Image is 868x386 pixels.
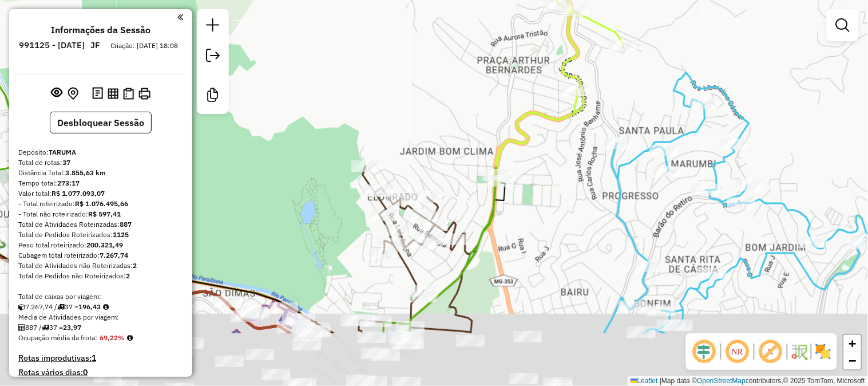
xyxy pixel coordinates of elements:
a: Clique aqui para minimizar o painel [177,10,183,23]
h6: JF [90,40,100,50]
i: Total de rotas [57,304,65,310]
h4: Rotas vários dias: [18,368,183,377]
strong: 0 [83,367,88,377]
h4: Informações da Sessão [51,25,150,36]
a: Exibir filtros [831,14,854,37]
div: Total de Atividades Roteirizadas: [18,219,183,230]
div: Total de Pedidos não Roteirizados: [18,271,183,281]
i: Total de Atividades [18,324,25,331]
strong: 273:17 [57,179,80,187]
div: Depósito: [18,147,183,157]
div: Peso total roteirizado: [18,240,183,250]
img: Exibir/Ocultar setores [814,342,833,361]
strong: 69,22% [100,333,125,342]
button: Exibir sessão original [49,84,65,103]
strong: 2 [126,271,130,280]
span: Exibir rótulo [757,338,784,365]
strong: TARUMA [49,148,76,156]
h6: 991125 - [DATE] [19,40,85,50]
button: Visualizar relatório de Roteirização [105,85,121,101]
i: Cubagem total roteirizado [18,304,25,310]
a: Criar modelo [201,84,224,109]
strong: 887 [120,220,132,229]
span: + [849,336,857,350]
i: Total de rotas [42,324,49,331]
div: 7.267,74 / 37 = [18,302,183,312]
div: 887 / 37 = [18,322,183,333]
i: Meta Caixas/viagem: 1,00 Diferença: 195,43 [103,304,109,310]
img: Fluxo de ruas [790,342,808,361]
strong: 1 [92,353,96,363]
div: Distância Total: [18,168,183,178]
div: Map data © contributors,© 2025 TomTom, Microsoft [628,376,868,386]
button: Centralizar mapa no depósito ou ponto de apoio [65,85,81,103]
a: Exportar sessão [201,44,224,70]
div: - Total roteirizado: [18,199,183,209]
button: Visualizar Romaneio [121,85,136,102]
div: Total de rotas: [18,157,183,168]
strong: R$ 597,41 [88,210,121,218]
strong: 23,97 [63,323,81,332]
span: − [849,353,857,368]
strong: 1125 [113,230,129,239]
div: Total de Atividades não Roteirizadas: [18,261,183,271]
div: Média de Atividades por viagem: [18,312,183,322]
button: Desbloquear Sessão [50,112,152,133]
a: Zoom in [844,335,861,352]
a: Nova sessão e pesquisa [201,14,224,40]
div: Tempo total: [18,178,183,188]
a: Zoom out [844,352,861,369]
div: Cubagem total roteirizado: [18,250,183,261]
button: Imprimir Rotas [136,85,153,102]
span: Ocultar deslocamento [691,338,718,365]
a: OpenStreetMap [697,377,746,385]
div: Criação: [DATE] 18:08 [106,41,183,51]
span: Ocultar NR [724,338,751,365]
h4: Rotas improdutivas: [18,353,183,363]
strong: R$ 1.076.495,66 [75,199,128,208]
strong: R$ 1.077.093,07 [51,189,105,198]
div: Total de Pedidos Roteirizados: [18,230,183,240]
strong: 7.267,74 [100,251,128,259]
button: Logs desbloquear sessão [90,85,105,103]
strong: 3.855,63 km [65,168,106,177]
span: Ocupação média da frota: [18,333,97,342]
strong: 196,43 [78,302,101,311]
em: Média calculada utilizando a maior ocupação (%Peso ou %Cubagem) de cada rota da sessão. Rotas cro... [127,334,133,341]
div: Total de caixas por viagem: [18,292,183,302]
strong: 2 [133,261,137,270]
span: | [660,377,661,385]
div: Valor total: [18,188,183,199]
strong: 37 [62,158,70,167]
a: Leaflet [631,377,658,385]
div: - Total não roteirizado: [18,209,183,219]
strong: 200.321,49 [86,241,123,249]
